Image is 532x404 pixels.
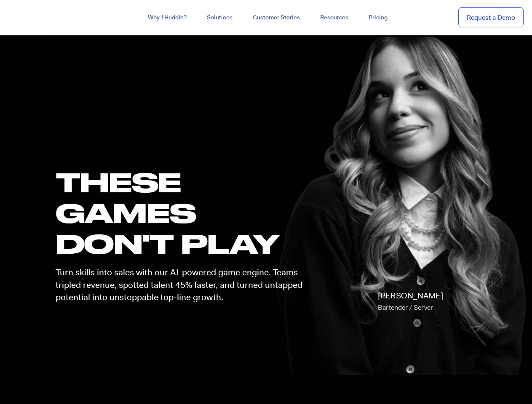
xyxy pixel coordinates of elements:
a: Why 1Huddle? [138,10,197,25]
a: Solutions [197,10,243,25]
p: Turn skills into sales with our AI-powered game engine. Teams tripled revenue, spotted talent 45%... [56,266,310,303]
a: Pricing [358,10,398,25]
a: Request a Demo [458,7,524,28]
a: Customer Stories [243,10,310,25]
p: [PERSON_NAME] [378,290,443,314]
img: ... [8,9,69,25]
h1: these GAMES DON'T PLAY [56,167,310,259]
a: Resources [310,10,358,25]
span: Bartender / Server [378,303,433,312]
